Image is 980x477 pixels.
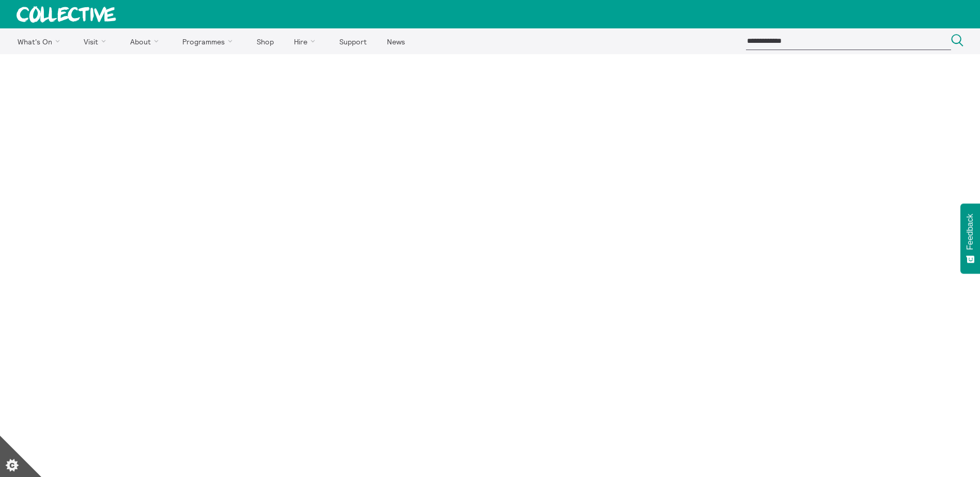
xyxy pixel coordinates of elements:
a: Programmes [174,28,246,54]
a: Visit [75,28,119,54]
span: Feedback [966,214,975,250]
a: Support [330,28,376,54]
a: Hire [285,28,329,54]
a: Shop [247,28,283,54]
a: About [121,28,172,54]
a: What's On [8,28,73,54]
a: News [378,28,414,54]
button: Feedback - Show survey [960,203,980,274]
